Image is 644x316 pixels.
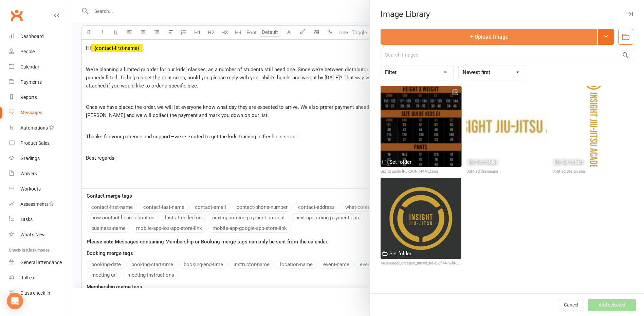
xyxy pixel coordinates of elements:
[20,290,50,296] div: Class check-in
[466,169,547,175] div: Untitled design.jpg
[20,79,42,85] div: Payments
[20,49,35,54] div: People
[8,7,25,24] a: Clubworx
[20,156,40,161] div: Gradings
[552,169,633,175] div: Untitled design.png
[9,197,72,212] a: Assessments
[389,250,411,258] div: Set folder
[9,181,72,197] a: Workouts
[381,169,461,175] div: Sizing guide [PERSON_NAME].png
[552,86,633,167] img: Untitled design.png
[9,285,72,301] a: Class kiosk mode
[9,44,72,59] a: People
[20,95,37,100] div: Reports
[20,171,37,176] div: Waivers
[9,120,72,136] a: Automations
[20,110,42,115] div: Messages
[558,299,584,311] button: Cancel
[561,158,583,166] div: Set folder
[20,64,39,70] div: Calendar
[20,275,36,280] div: Roll call
[20,232,45,237] div: What's New
[9,29,72,44] a: Dashboard
[9,59,72,75] a: Calendar
[9,255,72,270] a: General attendance kiosk mode
[9,90,72,105] a: Reports
[20,217,33,222] div: Tasks
[9,212,72,227] a: Tasks
[20,34,44,39] div: Dashboard
[20,186,41,192] div: Workouts
[466,86,547,167] img: Untitled design.jpg
[9,270,72,285] a: Roll call
[20,125,48,131] div: Automations
[370,9,644,19] div: Image Library
[381,29,597,45] button: Upload Image
[20,201,54,207] div: Assessments
[381,178,461,259] img: Messenger_creation_88c0d28d-e50f-4476-bf67-7ae61aa2db2d.jpeg
[9,151,72,166] a: Gradings
[389,158,411,166] div: Set folder
[20,140,50,146] div: Product Sales
[7,293,23,309] div: Open Intercom Messenger
[381,49,633,61] input: Search images
[9,136,72,151] a: Product Sales
[475,158,497,166] div: Set folder
[20,260,62,265] div: General attendance
[9,75,72,90] a: Payments
[9,227,72,242] a: What's New
[9,166,72,181] a: Waivers
[9,105,72,120] a: Messages
[381,260,461,266] div: Messenger_creation_88c0d28d-e50f-4476-bf67-7ae61aa2db2d.jpeg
